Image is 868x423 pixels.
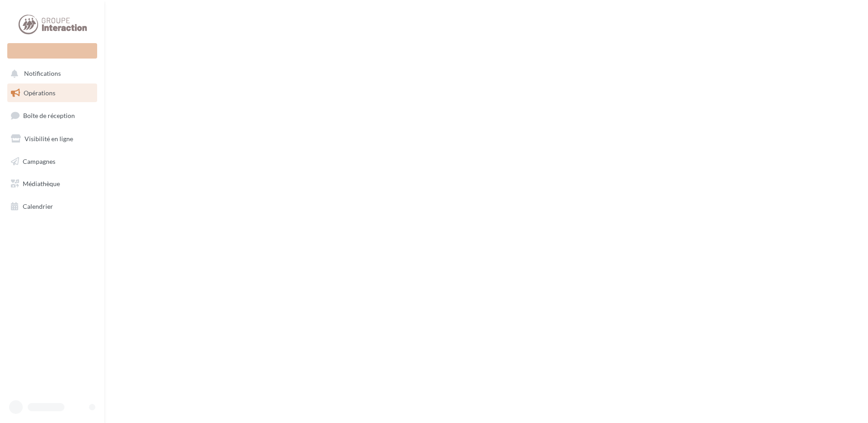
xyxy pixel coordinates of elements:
[23,112,75,119] span: Boîte de réception
[5,84,99,103] a: Opérations
[24,70,61,78] span: Notifications
[5,174,99,193] a: Médiathèque
[23,180,60,187] span: Médiathèque
[24,89,55,97] span: Opérations
[5,197,99,216] a: Calendrier
[5,152,99,171] a: Campagnes
[23,157,55,165] span: Campagnes
[5,106,99,125] a: Boîte de réception
[25,135,73,143] span: Visibilité en ligne
[23,202,53,210] span: Calendrier
[7,43,97,59] div: Nouvelle campagne
[5,129,99,148] a: Visibilité en ligne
